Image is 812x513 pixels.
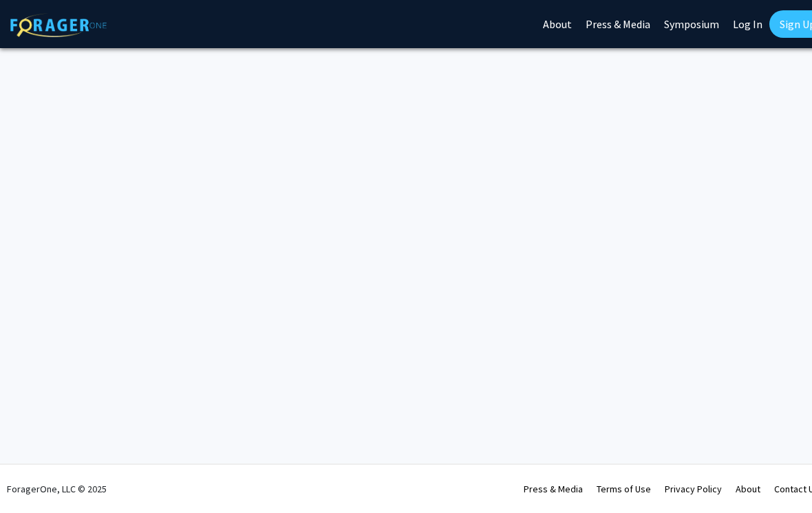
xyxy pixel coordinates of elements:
a: About [736,483,760,495]
div: ForagerOne, LLC © 2025 [7,465,107,513]
a: Press & Media [524,483,583,495]
a: Privacy Policy [665,483,722,495]
a: Terms of Use [597,483,651,495]
img: ForagerOne Logo [10,13,107,37]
